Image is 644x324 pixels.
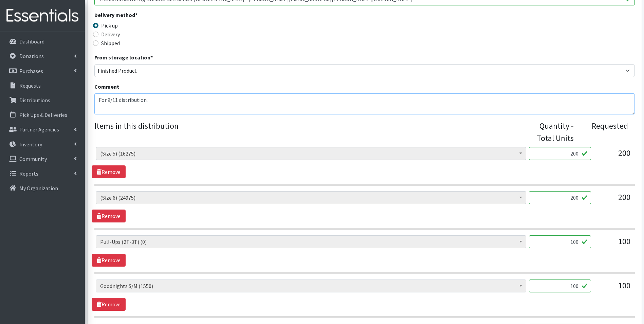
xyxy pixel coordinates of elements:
[94,11,229,21] legend: Delivery method
[92,254,126,267] a: Remove
[96,280,526,292] span: Goodnights S/M (1550)
[3,181,82,195] a: My Organization
[96,235,526,248] span: Pull-Ups (2T-3T) (0)
[96,147,526,160] span: (Size 5) (16275)
[3,123,82,136] a: Partner Agencies
[135,12,137,18] abbr: required
[3,49,82,63] a: Donations
[100,281,522,291] span: Goodnights S/M (1550)
[3,138,82,151] a: Inventory
[596,235,630,254] div: 100
[92,165,126,178] a: Remove
[19,53,44,59] p: Donations
[101,21,118,30] label: Pick up
[92,298,126,311] a: Remove
[529,147,591,160] input: Quantity
[3,152,82,166] a: Community
[101,39,120,47] label: Shipped
[3,64,82,78] a: Purchases
[3,108,82,122] a: Pick Ups & Deliveries
[100,149,522,158] span: (Size 5) (16275)
[3,93,82,107] a: Distributions
[3,4,82,27] img: HumanEssentials
[100,193,522,202] span: (Size 6) (24975)
[94,120,527,142] legend: Items in this distribution
[19,82,41,89] p: Requests
[529,191,591,204] input: Quantity
[529,235,591,248] input: Quantity
[100,237,522,247] span: Pull-Ups (2T-3T) (0)
[596,280,630,298] div: 100
[19,141,42,148] p: Inventory
[3,35,82,48] a: Dashboard
[150,54,153,61] abbr: required
[94,53,153,61] label: From storage location
[19,170,38,177] p: Reports
[19,97,50,104] p: Distributions
[96,191,526,204] span: (Size 6) (24975)
[19,126,59,133] p: Partner Agencies
[596,147,630,165] div: 200
[19,185,58,192] p: My Organization
[529,280,591,292] input: Quantity
[3,79,82,92] a: Requests
[581,120,628,144] div: Requested
[94,83,119,91] label: Comment
[527,120,574,144] div: Quantity - Total Units
[19,68,43,74] p: Purchases
[19,38,44,45] p: Dashboard
[101,30,120,38] label: Delivery
[19,111,67,118] p: Pick Ups & Deliveries
[92,210,126,222] a: Remove
[596,191,630,210] div: 200
[19,156,47,162] p: Community
[3,167,82,180] a: Reports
